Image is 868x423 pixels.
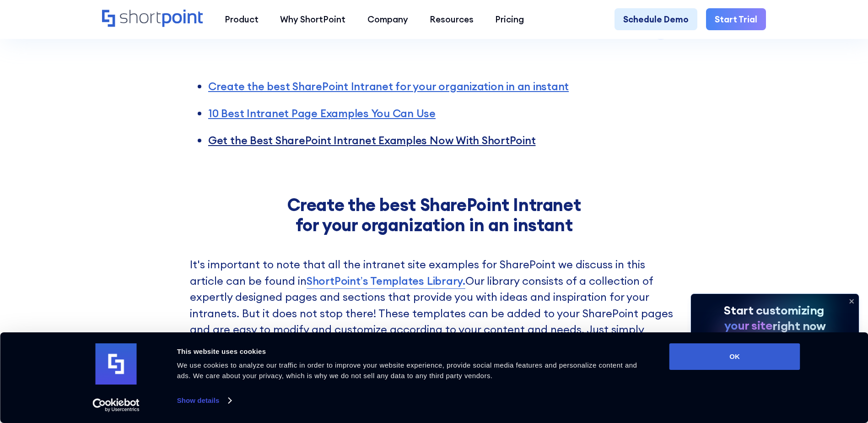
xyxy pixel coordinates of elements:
[102,10,203,28] a: Home
[356,8,419,30] a: Company
[495,13,524,26] div: Pricing
[706,8,766,30] a: Start Trial
[208,133,536,147] a: Get the Best SharePoint Intranet Examples Now With ShortPoint
[485,8,535,30] a: Pricing
[270,8,356,30] a: Why ShortPoint
[430,13,474,26] div: Resources
[287,194,581,236] strong: Create the best SharePoint Intranet for your organization in an instant
[307,273,465,289] a: ShortPoint’s Templates Library.
[214,8,269,30] a: Product
[177,346,649,357] div: This website uses cookies
[669,343,800,370] button: OK
[615,8,697,30] a: Schedule Demo
[208,106,436,120] a: 10 Best Intranet Page Examples You Can Use
[96,343,137,385] img: logo
[367,13,408,26] div: Company
[208,79,569,93] a: Create the best SharePoint Intranet for your organization in an instant
[225,13,259,26] div: Product
[76,398,156,412] a: Usercentrics Cookiebot - opens in a new window
[177,394,231,407] a: Show details
[177,361,637,380] span: We use cookies to analyze our traffic in order to improve your website experience, provide social...
[280,13,345,26] div: Why ShortPoint
[419,8,484,30] a: Resources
